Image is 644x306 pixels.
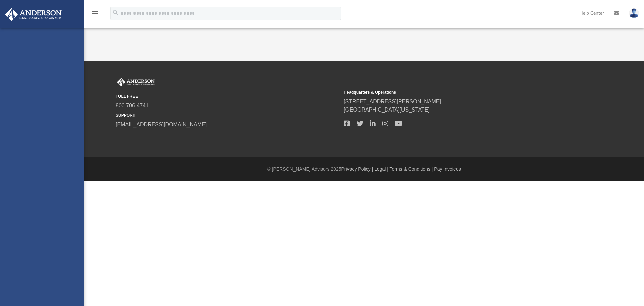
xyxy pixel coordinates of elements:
a: menu [91,13,99,17]
a: Terms & Conditions | [390,166,433,172]
a: [EMAIL_ADDRESS][DOMAIN_NAME] [116,122,207,127]
a: Legal | [374,166,388,172]
img: Anderson Advisors Platinum Portal [116,78,156,87]
small: SUPPORT [116,112,339,118]
img: Anderson Advisors Platinum Portal [3,8,64,21]
div: © [PERSON_NAME] Advisors 2025 [84,166,644,173]
i: search [112,9,119,16]
i: menu [91,9,99,17]
a: [STREET_ADDRESS][PERSON_NAME] [344,99,441,104]
a: Privacy Policy | [341,166,373,172]
a: [GEOGRAPHIC_DATA][US_STATE] [344,107,430,113]
a: Pay Invoices [434,166,461,172]
a: 800.706.4741 [116,103,149,108]
img: User Pic [629,8,639,18]
small: TOLL FREE [116,93,339,99]
small: Headquarters & Operations [344,89,567,95]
